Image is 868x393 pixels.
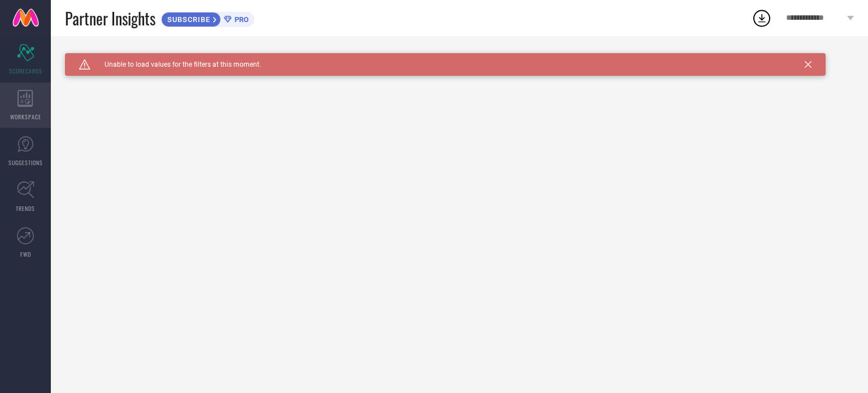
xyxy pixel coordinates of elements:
[8,158,43,167] span: SUGGESTIONS
[232,15,249,24] span: PRO
[161,9,254,27] a: SUBSCRIBEPRO
[10,113,41,121] span: WORKSPACE
[90,61,261,68] span: Unable to load values for the filters at this moment.
[16,204,35,213] span: TRENDS
[162,15,213,24] span: SUBSCRIBE
[65,53,854,62] div: Unable to load filters at this moment. Please try later.
[20,250,31,258] span: FWD
[9,67,42,75] span: SCORECARDS
[752,8,772,28] div: Open download list
[65,7,155,30] span: Partner Insights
